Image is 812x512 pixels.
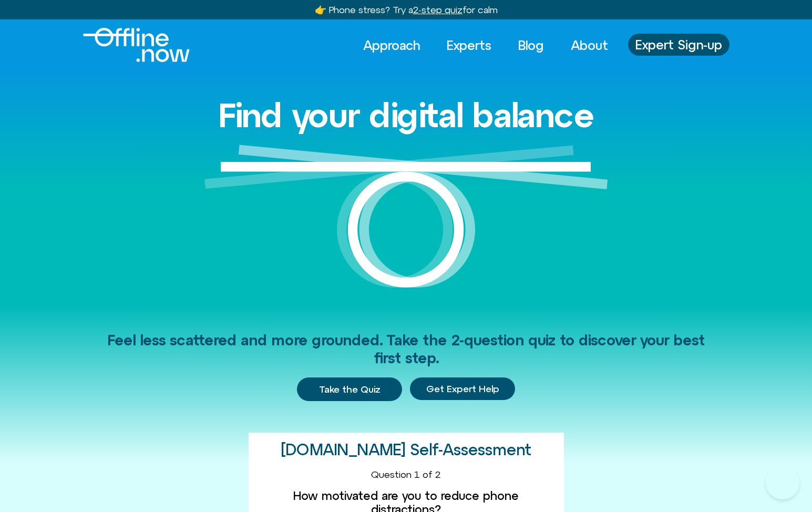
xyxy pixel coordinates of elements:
nav: Menu [354,34,618,57]
a: About [561,34,618,57]
span: Feel less scattered and more grounded. Take the 2-question quiz to discover your best first step. [107,332,705,366]
div: Logo [83,28,172,62]
iframe: Botpress [766,466,799,499]
a: Get Expert Help [410,377,515,401]
div: Get Expert Help [410,377,515,402]
a: Take the Quiz [297,377,402,402]
a: Approach [354,34,429,57]
u: 2-step quiz [413,4,462,15]
img: Offline.Now logo in white. Text of the words offline.now with a line going through the "O" [83,28,190,62]
h1: Find your digital balance [218,97,594,134]
h2: [DOMAIN_NAME] Self-Assessment [281,441,531,458]
span: Take the Quiz [319,384,381,395]
span: Expert Sign-up [635,38,722,52]
div: Question 1 of 2 [257,469,556,480]
span: Get Expert Help [426,384,499,394]
a: Blog [509,34,553,57]
a: Expert Sign-up [628,34,729,56]
a: 👉 Phone stress? Try a2-step quizfor calm [315,4,498,15]
img: Graphic of a white circle with a white line balancing on top to represent balance. [204,145,608,305]
a: Experts [437,34,501,57]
